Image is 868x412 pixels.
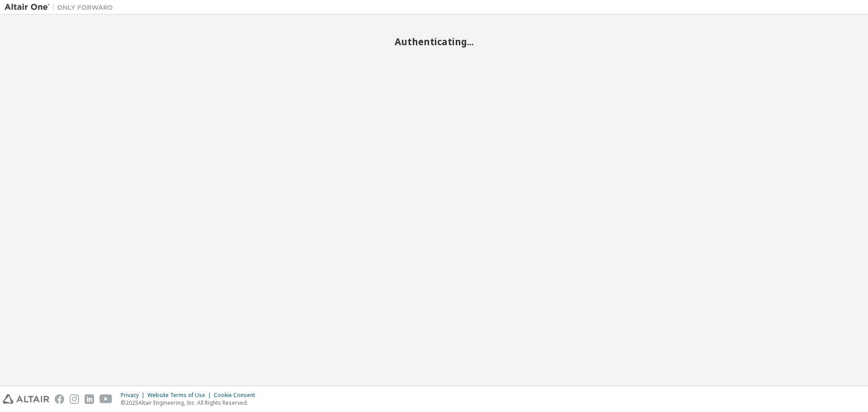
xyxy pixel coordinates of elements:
div: Privacy [121,392,147,399]
img: youtube.svg [99,394,113,404]
p: © 2025 Altair Engineering, Inc. All Rights Reserved. [121,399,260,407]
img: instagram.svg [70,394,79,404]
div: Website Terms of Use [147,392,214,399]
img: facebook.svg [55,394,64,404]
h2: Authenticating... [5,36,863,47]
img: Altair One [5,3,118,12]
div: Cookie Consent [214,392,260,399]
img: altair_logo.svg [3,394,49,404]
img: linkedin.svg [85,394,94,404]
